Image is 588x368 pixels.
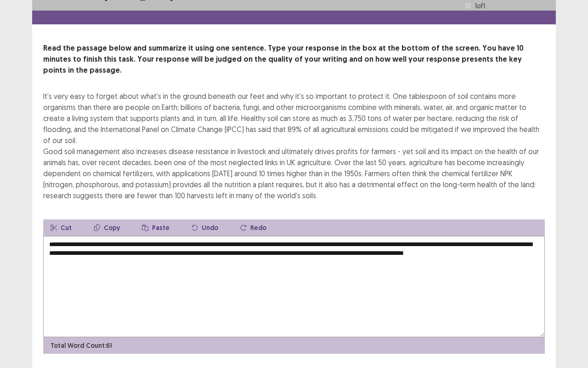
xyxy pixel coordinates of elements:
p: Read the passage below and summarize it using one sentence. Type your response in the box at the ... [43,43,545,76]
button: Undo [184,219,226,236]
button: Paste [135,219,177,236]
button: Copy [86,219,127,236]
div: It's very easy to forget about what's in the ground beneath our feet and why it's so important to... [43,91,545,201]
p: 1 of 1 [475,1,485,11]
button: Cut [43,219,79,236]
p: Total Word Count: 61 [51,341,112,351]
button: Redo [233,219,274,236]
